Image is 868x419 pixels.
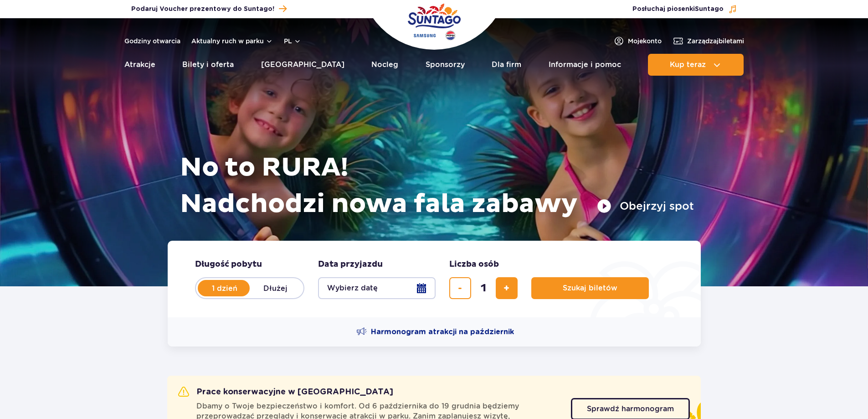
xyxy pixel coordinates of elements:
[199,279,251,298] label: 1 dzień
[496,277,518,299] button: dodaj bilet
[124,36,180,46] a: Godziny otwarcia
[492,54,521,76] a: Dla firm
[371,54,398,76] a: Nocleg
[182,54,234,76] a: Bilety i oferta
[124,54,155,76] a: Atrakcje
[632,5,737,14] button: Posłuchaj piosenkiSuntago
[318,277,436,299] button: Wybierz datę
[449,259,499,270] span: Liczba osób
[587,405,674,413] span: Sprawdź harmonogram
[613,36,662,47] a: Mojekonto
[195,259,262,270] span: Długość pobytu
[673,36,744,47] a: Zarządzajbiletami
[563,284,617,292] span: Szukaj biletów
[632,5,724,14] span: Posłuchaj piosenki
[597,199,694,213] button: Obejrzyj spot
[284,36,301,46] button: pl
[191,37,273,45] button: Aktualny ruch w parku
[687,36,744,46] span: Zarządzaj biletami
[670,61,706,69] span: Kup teraz
[261,54,344,76] a: [GEOGRAPHIC_DATA]
[531,277,649,299] button: Szukaj biletów
[178,387,393,398] h2: Prace konserwacyjne w [GEOGRAPHIC_DATA]
[648,54,744,76] button: Kup teraz
[250,279,302,298] label: Dłużej
[695,6,724,12] span: Suntago
[318,259,383,270] span: Data przyjazdu
[473,277,494,299] input: liczba biletów
[168,241,701,317] form: Planowanie wizyty w Park of Poland
[426,54,465,76] a: Sponsorzy
[449,277,471,299] button: usuń bilet
[131,5,274,14] span: Podaruj Voucher prezentowy do Suntago!
[131,3,287,15] a: Podaruj Voucher prezentowy do Suntago!
[180,150,694,222] h1: No to RURA! Nadchodzi nowa fala zabawy
[356,326,514,337] a: Harmonogram atrakcji na październik
[549,54,621,76] a: Informacje i pomoc
[628,36,662,46] span: Moje konto
[371,327,514,337] span: Harmonogram atrakcji na październik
